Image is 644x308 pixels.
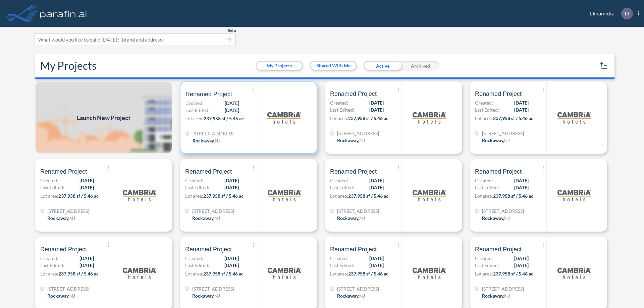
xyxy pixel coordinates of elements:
[330,193,348,199] span: Lot area:
[475,177,493,184] span: Created:
[40,177,58,184] span: Created:
[40,255,58,262] span: Created:
[330,168,377,176] span: Renamed Project
[475,184,499,191] span: Last Edited:
[482,292,510,299] div: Rockaway, NJ
[330,245,377,253] span: Renamed Project
[40,184,64,191] span: Last Edited:
[359,215,365,221] span: NJ
[185,90,232,98] span: Renamed Project
[215,138,220,143] span: NJ
[330,177,348,184] span: Created:
[203,271,244,276] span: 237,958 sf / 5.46 ac
[225,100,239,107] span: [DATE]
[482,207,524,214] span: 321 Mt Hope Ave
[185,177,203,184] span: Created:
[493,271,533,276] span: 237,958 sf / 5.46 ac
[337,215,359,221] span: Rockaway ,
[58,271,99,276] span: 237,958 sf / 5.46 ac
[185,116,204,121] span: Lot area:
[192,292,220,299] div: Rockaway, NJ
[330,99,348,106] span: Created:
[192,293,214,299] span: Rockaway ,
[482,215,504,221] span: Rockaway ,
[192,285,234,292] span: 321 Mt Hope Ave
[77,113,130,122] span: Launch New Project
[330,271,348,276] span: Lot area:
[224,255,239,262] span: [DATE]
[192,214,220,222] div: Rockaway, NJ
[225,107,239,114] span: [DATE]
[267,101,301,134] img: logo
[348,193,388,199] span: 237,958 sf / 5.46 ac
[369,177,384,184] span: [DATE]
[504,137,510,143] span: NJ
[39,7,88,20] img: logo
[40,59,97,72] h2: My Projects
[224,177,239,184] span: [DATE]
[69,215,75,221] span: NJ
[557,256,591,290] img: logo
[482,293,504,299] span: Rockaway ,
[79,184,94,191] span: [DATE]
[268,179,301,212] img: logo
[330,90,377,98] span: Renamed Project
[514,255,529,262] span: [DATE]
[330,184,354,191] span: Last Edited:
[348,271,388,276] span: 237,958 sf / 5.46 ac
[40,193,58,199] span: Lot area:
[203,193,244,199] span: 237,958 sf / 5.46 ac
[475,262,499,269] span: Last Edited:
[369,106,384,113] span: [DATE]
[475,245,522,253] span: Renamed Project
[224,184,239,191] span: [DATE]
[47,207,89,214] span: 321 Mt Hope Ave
[337,207,379,214] span: 321 Mt Hope Ave
[364,61,401,71] div: Active
[185,262,209,269] span: Last Edited:
[475,168,522,176] span: Renamed Project
[47,215,69,221] span: Rockaway ,
[514,177,529,184] span: [DATE]
[40,168,87,176] span: Renamed Project
[359,293,365,299] span: NJ
[401,61,439,71] div: Archived
[337,292,365,299] div: Rockaway, NJ
[79,177,94,184] span: [DATE]
[337,130,379,137] span: 321 Mt Hope Ave
[311,62,356,70] button: Shared With Me
[330,262,354,269] span: Last Edited:
[482,214,510,222] div: Rockaway, NJ
[369,262,384,269] span: [DATE]
[193,130,234,137] span: 321 Mt Hope Ave
[79,255,94,262] span: [DATE]
[224,262,239,269] span: [DATE]
[192,215,214,221] span: Rockaway ,
[493,115,533,121] span: 237,958 sf / 5.46 ac
[475,90,522,98] span: Renamed Project
[514,262,529,269] span: [DATE]
[413,101,446,134] img: logo
[337,137,365,144] div: Rockaway, NJ
[330,106,354,113] span: Last Edited:
[580,8,639,19] div: Dinamicka
[35,81,172,154] img: add
[514,99,529,106] span: [DATE]
[330,115,348,121] span: Lot area:
[369,184,384,191] span: [DATE]
[504,215,510,221] span: NJ
[257,62,302,70] button: My Projects
[268,256,301,290] img: logo
[193,137,220,144] div: Rockaway, NJ
[193,138,215,143] span: Rockaway ,
[482,137,510,144] div: Rockaway, NJ
[47,214,75,222] div: Rockaway, NJ
[40,271,58,276] span: Lot area:
[69,293,75,299] span: NJ
[185,168,232,176] span: Renamed Project
[625,10,629,16] p: D
[214,215,220,221] span: NJ
[35,81,172,154] a: Launch New Project
[475,271,493,276] span: Lot area:
[413,256,446,290] img: logo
